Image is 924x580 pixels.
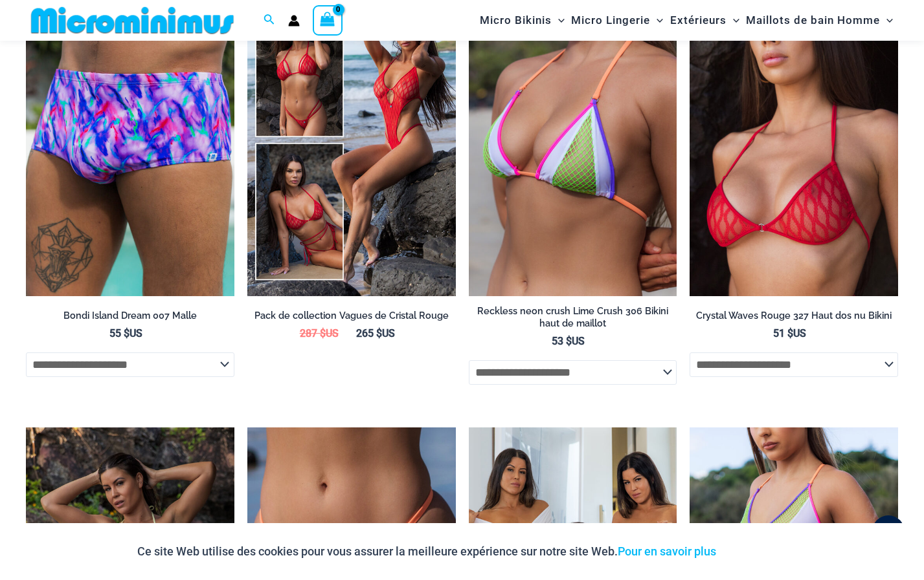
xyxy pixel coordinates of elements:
[690,310,898,327] a: Crystal Waves Rouge 327 Haut dos nu Bikini
[552,335,585,347] bdi: US
[650,4,663,37] span: Basculement du menu
[726,536,787,567] button: Accepter
[618,544,716,558] a: Pour en savoir plus
[356,327,382,339] span: 265 $
[667,4,743,37] a: ExtérieursMenu ToggleBasculement du menu
[477,4,568,37] a: Micro BikinisMenu ToggleBasculement du menu
[26,6,239,35] img: MM SHOP LOGO FLAT
[552,335,572,347] span: 53 $
[109,327,130,339] span: 55 $
[469,305,677,334] a: Reckless neon crush Lime Crush 306 Bikini haut de maillot
[356,327,395,339] bdi: US
[26,310,234,327] a: Bondi Island Dream 007 Malle
[552,4,565,37] span: Basculement du menu
[571,14,650,27] font: Micro Lingerie
[313,5,343,35] a: Voir le panier, vide
[137,542,716,561] p: Ce site Web utilise des cookies pour vous assurer la meilleure expérience sur notre site Web.
[773,327,806,339] bdi: US
[247,310,456,327] a: Pack de collection Vagues de Cristal Rouge
[568,4,666,37] a: Micro LingerieMenu ToggleBasculement du menu
[880,4,893,37] span: Basculement du menu
[300,327,326,339] span: 287 $
[480,14,552,27] font: Micro Bikinis
[727,4,739,37] span: Basculement du menu
[26,310,234,322] h2: Bondi Island Dream 007 Malle
[746,14,880,27] font: Maillots de bain Homme
[264,12,275,28] a: Lien de l’icône de recherche
[247,310,456,322] h2: Pack de collection Vagues de Cristal Rouge
[109,327,142,339] bdi: US
[773,327,793,339] span: 51 $
[469,305,677,329] h2: Reckless neon crush Lime Crush 306 Bikini haut de maillot
[670,14,727,27] font: Extérieurs
[690,310,898,322] h2: Crystal Waves Rouge 327 Haut dos nu Bikini
[743,4,896,37] a: Maillots de bain HommeMenu ToggleBasculement du menu
[300,327,339,339] bdi: US
[475,2,898,39] nav: Site Navigation
[288,15,300,27] a: Lien de l’icône du compte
